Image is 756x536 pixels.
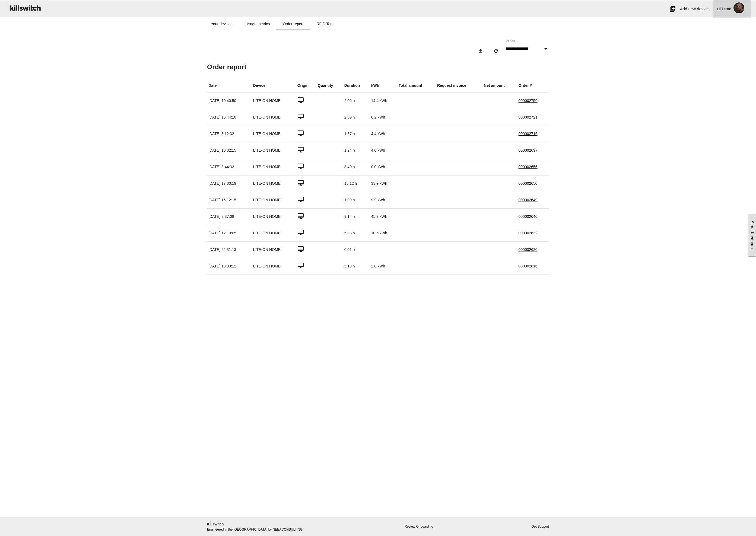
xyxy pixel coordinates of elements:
[252,92,296,109] td: LITE-ON HOME
[343,109,370,126] td: 2:09 h
[296,79,316,93] th: Origin
[207,522,224,526] a: Killswitch
[370,92,397,109] td: 14.4 kWh
[252,159,296,175] td: LITE-ON HOME
[297,213,304,219] i: desktop_mac
[519,98,538,103] a: 000002756
[316,79,343,93] th: Quantity
[252,126,296,142] td: LITE-ON HOME
[506,39,515,44] label: Period
[397,79,436,93] th: Total amount
[207,63,549,71] h5: Order report
[297,196,304,203] i: desktop_mac
[436,79,482,93] th: Request invoice
[252,142,296,159] td: LITE-ON HOME
[519,231,538,235] a: 000002632
[204,17,239,30] a: Your devices
[276,17,310,30] a: Order report
[343,208,370,225] td: 9:14 h
[207,241,252,258] td: [DATE] 22:31:13
[252,225,296,241] td: LITE-ON HOME
[297,113,304,120] i: desktop_mac
[343,225,370,241] td: 5:03 h
[207,92,252,109] td: [DATE] 10:40:50
[405,525,433,528] a: Review Onboarding
[343,159,370,175] td: 8:40 h
[252,258,296,275] td: LITE-ON HOME
[207,192,252,208] td: [DATE] 16:12:15
[478,46,484,56] i: download
[519,115,538,119] a: 000002721
[207,175,252,192] td: [DATE] 17:30:19
[493,46,499,56] i: refresh
[343,192,370,208] td: 1:09 h
[297,246,304,252] i: desktop_mac
[519,198,538,202] a: 000002649
[482,79,517,93] th: Net amount
[343,241,370,258] td: 0:01 h
[680,7,709,11] span: Add new device
[669,0,676,18] i: add_to_photos
[489,46,503,56] button: refresh
[8,0,42,15] img: ks-logo-black-160-b.png
[297,262,304,269] i: desktop_mac
[370,126,397,142] td: 4.4 kWh
[474,46,488,56] button: download
[343,258,370,275] td: 5:19 h
[252,79,296,93] th: Device
[207,109,252,126] td: [DATE] 15:44:10
[343,92,370,109] td: 2:06 h
[207,142,252,159] td: [DATE] 10:32:15
[370,208,397,225] td: 45.7 kWh
[297,229,304,236] i: desktop_mac
[519,165,538,169] a: 000002655
[370,142,397,159] td: 4.0 kWh
[252,175,296,192] td: LITE-ON HOME
[370,192,397,208] td: 9.9 kWh
[370,109,397,126] td: 6.2 kWh
[207,258,252,275] td: [DATE] 13:39:12
[297,180,304,186] i: desktop_mac
[239,17,276,30] a: Usage metrics
[519,132,538,136] a: 000002716
[207,79,252,93] th: Date
[370,258,397,275] td: 2.0 kWh
[517,79,549,93] th: Order #
[343,126,370,142] td: 1:37 h
[297,130,304,136] i: desktop_mac
[252,241,296,258] td: LITE-ON HOME
[370,225,397,241] td: 10.5 kWh
[207,126,252,142] td: [DATE] 8:12:32
[519,264,538,268] a: 000002616
[207,521,317,532] p: Engineered in the [GEOGRAPHIC_DATA] by NEEACONSULTING
[252,208,296,225] td: LITE-ON HOME
[252,109,296,126] td: LITE-ON HOME
[207,208,252,225] td: [DATE] 2:37:08
[207,159,252,175] td: [DATE] 8:44:33
[370,79,397,93] th: kWh
[297,146,304,153] i: desktop_mac
[531,525,549,528] a: Get Support
[343,79,370,93] th: Duration
[519,181,538,186] a: 000002650
[519,247,538,252] a: 000002620
[207,225,252,241] td: [DATE] 12:10:05
[310,17,341,30] a: RFID Tags
[343,175,370,192] td: 15:12 h
[519,148,538,152] a: 000002697
[717,7,721,11] span: Hi
[343,142,370,159] td: 1:24 h
[297,97,304,103] i: desktop_mac
[722,7,731,11] span: Dima
[252,192,296,208] td: LITE-ON HOME
[370,175,397,192] td: 33.9 kWh
[297,163,304,170] i: desktop_mac
[748,214,756,256] a: Send feedback
[370,159,397,175] td: 0.0 kWh
[731,0,747,15] img: ACg8ocJlro-m8l2PRHv0Wn7nMlkzknwuxRg7uOoPLD6wZc5zM9M2_daedw=s96-c
[519,214,538,219] a: 000002640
